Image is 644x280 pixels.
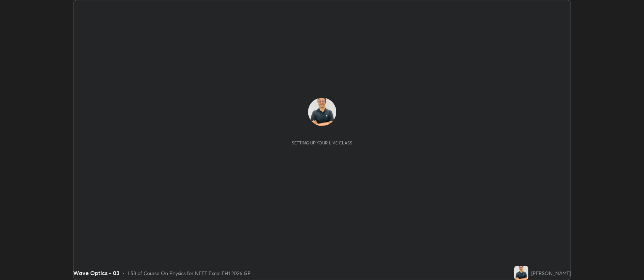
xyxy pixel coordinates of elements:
[514,266,528,280] img: 37e60c5521b4440f9277884af4c92300.jpg
[128,269,251,277] div: L58 of Course On Physics for NEET Excel EH1 2026 GP
[122,269,125,277] div: •
[292,140,352,145] div: Setting up your live class
[308,98,336,126] img: 37e60c5521b4440f9277884af4c92300.jpg
[73,269,120,277] div: Wave Optics - 03
[531,269,571,277] div: [PERSON_NAME]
